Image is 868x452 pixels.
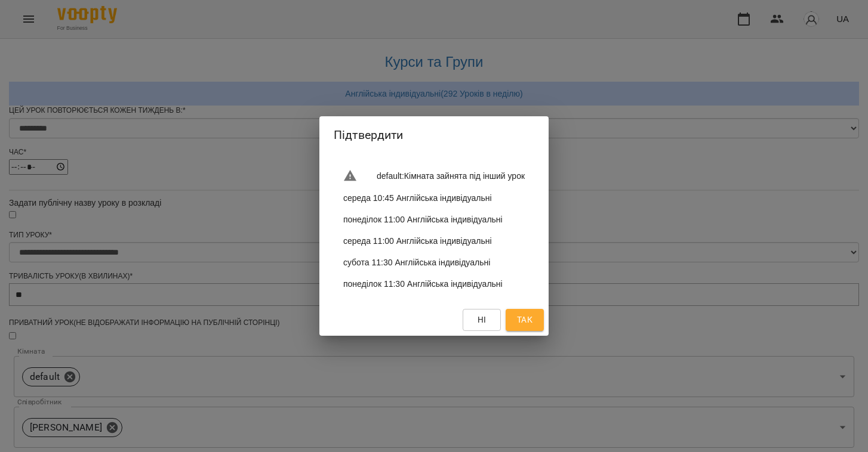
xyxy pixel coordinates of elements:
[334,164,534,188] li: default : Кімната зайнята під інший урок
[517,312,533,327] span: Так
[334,273,534,295] li: понеділок 11:30 Англійська індивідуальні
[334,209,534,230] li: понеділок 11:00 Англійська індивідуальні
[506,309,544,330] button: Так
[334,126,534,144] h2: Підтвердити
[334,252,534,273] li: субота 11:30 Англійська індивідуальні
[334,230,534,252] li: середа 11:00 Англійська індивідуальні
[463,309,501,330] button: Ні
[478,312,487,327] span: Ні
[334,187,534,209] li: середа 10:45 Англійська індивідуальні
